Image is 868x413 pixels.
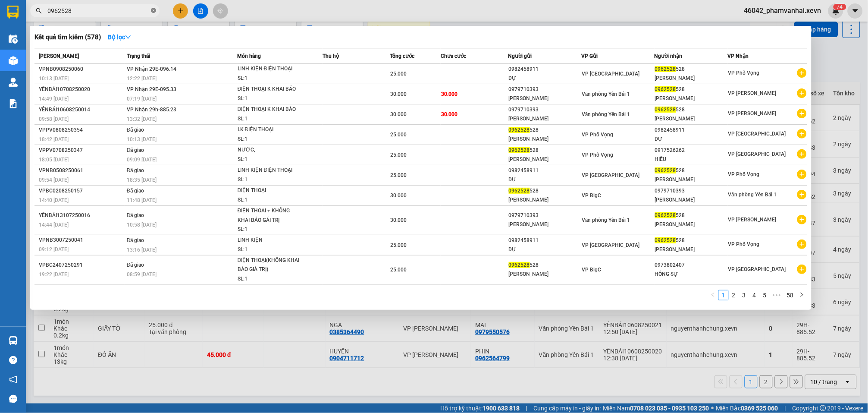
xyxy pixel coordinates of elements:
[238,105,302,114] div: ĐIỆN THOẠI K KHAI BÁO
[509,195,581,205] div: [PERSON_NAME]
[797,129,807,139] span: plus-circle
[728,192,777,198] span: Văn phòng Yên Bái 1
[39,236,124,245] div: VPNB3007250041
[39,166,124,175] div: VPNB0508250061
[7,6,19,19] img: logo-vxr
[127,247,157,253] span: 13:16 [DATE]
[655,195,727,205] div: [PERSON_NAME]
[127,237,144,243] span: Đã giao
[749,290,760,300] li: 4
[391,71,407,77] span: 25.000
[655,220,727,229] div: [PERSON_NAME]
[441,111,458,117] span: 30.000
[151,8,156,13] span: close-circle
[655,186,727,195] div: 0979710393
[728,53,749,59] span: VP Nhận
[391,152,407,158] span: 25.000
[582,111,630,117] span: Văn phòng Yên Bái 1
[760,290,770,300] li: 5
[127,157,157,163] span: 09:09 [DATE]
[238,175,302,185] div: SL: 1
[728,90,777,96] span: VP [PERSON_NAME]
[655,85,727,94] div: 528
[238,256,302,274] div: ĐIỆN THOẠI(KHÔNG KHAI BÁO GIÁ TRỊ)
[509,114,581,123] div: [PERSON_NAME]
[39,126,124,135] div: VPPV0808250354
[582,91,630,97] span: Văn phòng Yên Bái 1
[238,85,302,94] div: ĐIỆN THOẠI K KHAI BÁO
[39,116,69,122] span: 09:58 [DATE]
[708,290,718,300] li: Previous Page
[127,107,176,113] span: VP Nhận 29h-885.23
[797,68,807,78] span: plus-circle
[728,171,760,177] span: VP Phố Vọng
[719,290,728,300] a: 1
[127,127,144,133] span: Đã giao
[750,290,759,300] a: 4
[39,186,124,195] div: VPBC0208250157
[729,290,739,300] li: 2
[581,53,598,59] span: VP Gửi
[509,186,581,195] div: 528
[39,105,124,114] div: YÊNBÁI10608250014
[39,261,124,270] div: VPBC2407250291
[582,217,630,223] span: Văn phòng Yên Bái 1
[797,170,807,179] span: plus-circle
[655,94,727,103] div: [PERSON_NAME]
[509,74,581,83] div: DỰ
[237,53,261,59] span: Món hàng
[784,290,797,300] li: 58
[127,116,157,122] span: 13:32 [DATE]
[9,395,17,403] span: message
[391,242,407,248] span: 25.000
[238,125,302,135] div: LK ĐIỆN THOẠI
[441,53,466,59] span: Chưa cước
[728,266,786,272] span: VP [GEOGRAPHIC_DATA]
[151,7,156,15] span: close-circle
[739,290,749,300] li: 3
[582,152,613,158] span: VP Phố Vọng
[509,166,581,175] div: 0982458911
[655,212,676,218] span: 0962528
[238,206,302,225] div: ĐIỆN THOAI + KHÔNG KHAI BÁO GÁI TRỊ
[797,265,807,274] span: plus-circle
[238,225,302,234] div: SL: 1
[238,245,302,255] div: SL: 1
[740,290,749,300] a: 3
[39,85,124,94] div: YÊNBÁI10708250020
[509,270,581,279] div: [PERSON_NAME]
[655,114,727,123] div: [PERSON_NAME]
[797,88,807,98] span: plus-circle
[127,66,176,72] span: VP Nhận 29E-096.14
[127,167,144,173] span: Đã giao
[728,151,786,157] span: VP [GEOGRAPHIC_DATA]
[655,211,727,220] div: 528
[127,96,157,102] span: 07:19 [DATE]
[509,220,581,229] div: [PERSON_NAME]
[728,131,786,137] span: VP [GEOGRAPHIC_DATA]
[655,245,727,254] div: [PERSON_NAME]
[127,271,157,277] span: 08:59 [DATE]
[509,135,581,144] div: [PERSON_NAME]
[728,241,760,247] span: VP Phố Vọng
[39,76,69,82] span: 10:13 [DATE]
[509,175,581,184] div: DỰ
[655,86,676,92] span: 0962528
[9,56,18,65] img: warehouse-icon
[509,261,581,270] div: 528
[655,107,676,113] span: 0962528
[509,94,581,103] div: [PERSON_NAME]
[784,290,796,300] a: 58
[655,65,727,74] div: 528
[509,65,581,74] div: 0982458911
[391,172,407,178] span: 25.000
[797,215,807,224] span: plus-circle
[9,375,17,384] span: notification
[655,135,727,144] div: DỰ
[391,217,407,223] span: 30.000
[34,33,101,42] h3: Kết quả tìm kiếm ( 578 )
[655,66,676,72] span: 0962528
[797,290,807,300] li: Next Page
[582,71,639,77] span: VP [GEOGRAPHIC_DATA]
[238,155,302,164] div: SL: 1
